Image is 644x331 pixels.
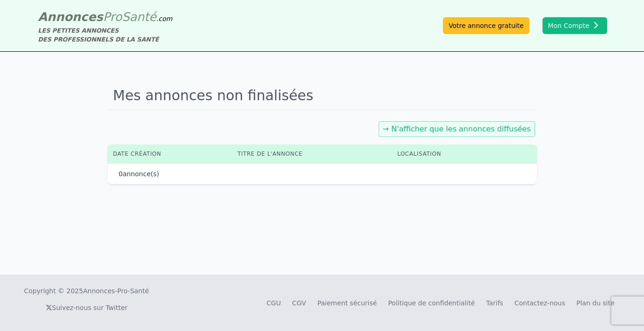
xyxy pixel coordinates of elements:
[392,145,507,163] th: Localisation
[103,10,122,24] span: Pro
[38,26,173,44] div: LES PETITES ANNONCES DES PROFESSIONNELS DE LA SANTÉ
[515,299,565,307] a: Contactez-nous
[108,82,537,110] h1: Mes annonces non finalisées
[317,299,377,307] a: Paiement sécurisé
[576,299,615,307] a: Plan du site
[266,299,281,307] a: CGU
[38,10,103,24] span: Annonces
[292,299,306,307] a: CGV
[383,124,531,133] a: → N'afficher que les annonces diffusées
[119,170,123,178] span: 0
[24,286,149,296] div: Copyright © 2025
[108,145,232,163] th: Date création
[542,17,607,34] button: Mon Compte
[232,145,392,163] th: Titre de l'annonce
[122,10,156,24] span: Santé
[388,299,475,307] a: Politique de confidentialité
[46,304,128,311] a: Suivez-nous sur Twitter
[443,17,529,34] a: Votre annonce gratuite
[38,10,173,24] a: AnnoncesProSanté.com
[119,169,159,179] p: annonce(s)
[156,15,172,22] span: .com
[486,299,503,307] a: Tarifs
[83,286,149,296] a: Annonces-Pro-Santé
